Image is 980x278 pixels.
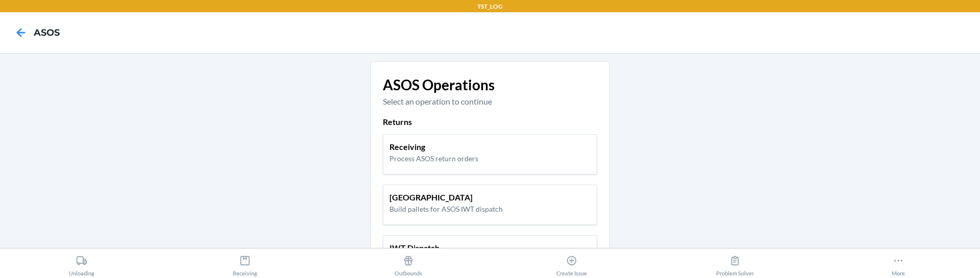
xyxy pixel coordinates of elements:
[163,248,327,276] button: Receiving
[653,248,817,276] button: Problem Solver
[383,74,597,95] p: ASOS Operations
[716,251,754,276] div: Problem Solver
[34,26,60,39] h4: ASOS
[383,95,597,108] p: Select an operation to continue
[556,251,587,276] div: Create Issue
[395,251,422,276] div: Outbounds
[383,116,597,128] p: Returns
[477,2,503,11] p: TST_LOG
[327,248,490,276] button: Outbounds
[892,251,905,276] div: More
[389,153,478,164] p: Process ASOS return orders
[233,251,257,276] div: Receiving
[490,248,653,276] button: Create Issue
[389,204,503,214] p: Build pallets for ASOS IWT dispatch
[389,141,478,153] p: Receiving
[389,191,503,204] p: [GEOGRAPHIC_DATA]
[389,242,550,254] p: IWT Dispatch
[69,251,94,276] div: Unloading
[817,248,980,276] button: More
